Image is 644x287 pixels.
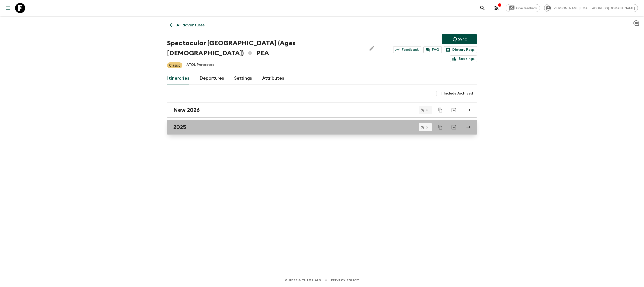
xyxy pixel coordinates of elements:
[285,277,321,283] a: Guides & Tutorials
[423,109,431,112] span: 4
[544,4,638,12] div: [PERSON_NAME][EMAIL_ADDRESS][DOMAIN_NAME]
[167,38,363,58] h1: Spectacular [GEOGRAPHIC_DATA] (Ages [DEMOGRAPHIC_DATA]) PEA
[513,6,540,10] span: Give feedback
[442,34,477,44] button: Sync adventure departures to the booking engine
[423,46,442,53] a: FAQ
[477,3,488,13] button: search adventures
[450,55,477,62] a: Bookings
[176,22,205,28] p: All adventures
[3,3,13,13] button: menu
[234,72,252,84] a: Settings
[550,6,638,10] span: [PERSON_NAME][EMAIL_ADDRESS][DOMAIN_NAME]
[186,62,215,68] p: ATOL Protected
[436,123,445,132] button: Duplicate
[173,124,186,130] h2: 2025
[506,4,540,12] a: Give feedback
[367,38,377,58] button: Edit Adventure Title
[423,126,431,129] span: 5
[167,120,477,135] a: 2025
[262,72,284,84] a: Attributes
[444,46,477,53] a: Dietary Reqs
[436,106,445,115] button: Duplicate
[331,277,359,283] a: Privacy Policy
[444,91,473,96] span: Include Archived
[167,103,477,118] a: New 2026
[393,46,421,53] a: Feedback
[449,105,459,115] button: Archive
[169,63,180,68] p: Classic
[167,72,189,84] a: Itineraries
[458,36,467,42] p: Sync
[449,122,459,132] button: Archive
[199,72,224,84] a: Departures
[173,107,200,113] h2: New 2026
[167,20,207,30] a: All adventures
